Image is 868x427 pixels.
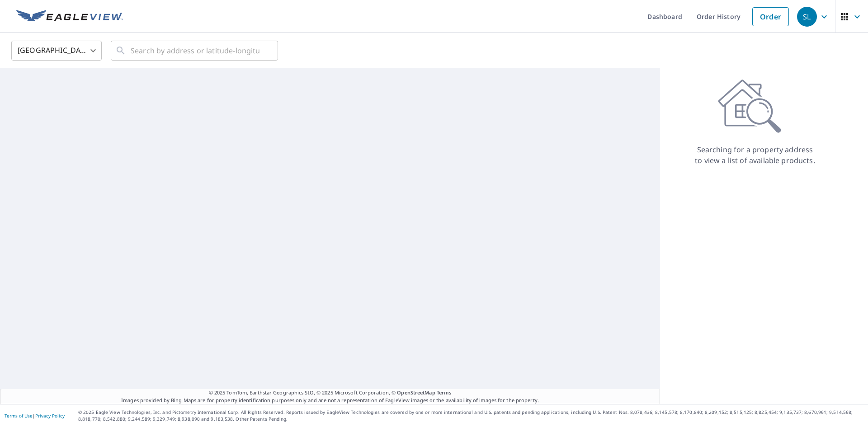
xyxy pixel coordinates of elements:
[131,38,259,63] input: Search by address or latitude-longitude
[5,413,65,418] p: |
[209,389,452,397] span: © 2025 TomTom, Earthstar Geographics SIO, © 2025 Microsoft Corporation, ©
[397,389,435,396] a: OpenStreetMap
[16,10,123,23] img: EV Logo
[78,409,863,422] p: © 2025 Eagle View Technologies, Inc. and Pictometry International Corp. All Rights Reserved. Repo...
[437,389,452,396] a: Terms
[5,413,33,419] a: Terms of Use
[11,38,102,63] div: [GEOGRAPHIC_DATA]
[797,7,817,27] div: SL
[694,144,816,166] p: Searching for a property address to view a list of available products.
[752,7,789,26] a: Order
[35,413,65,419] a: Privacy Policy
